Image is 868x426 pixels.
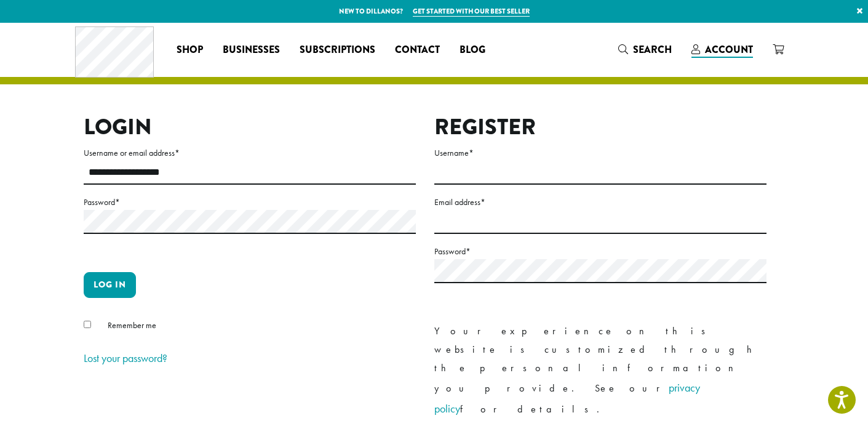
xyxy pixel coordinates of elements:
[434,380,700,416] a: privacy policy
[705,42,753,57] span: Account
[177,42,203,58] span: Shop
[84,351,167,365] a: Lost your password?
[434,145,766,161] label: Username
[434,195,766,210] label: Email address
[300,42,375,58] span: Subscriptions
[84,272,136,298] button: Log in
[460,42,485,58] span: Blog
[84,195,416,210] label: Password
[413,6,530,17] a: Get started with our best seller
[434,244,766,259] label: Password
[434,114,766,140] h2: Register
[395,42,440,58] span: Contact
[108,319,156,331] span: Remember me
[84,114,416,140] h2: Login
[434,322,766,419] p: Your experience on this website is customized through the personal information you provide. See o...
[167,40,213,60] a: Shop
[223,42,280,58] span: Businesses
[608,39,682,60] a: Search
[84,145,416,161] label: Username or email address
[633,42,672,57] span: Search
